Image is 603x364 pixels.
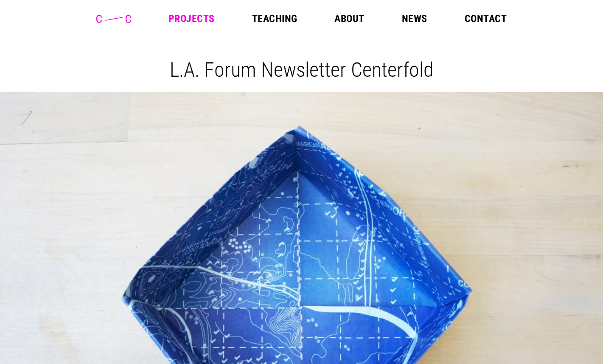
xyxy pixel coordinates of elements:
[7,58,596,82] h1: L.A. Forum Newsletter Centerfold
[252,14,297,24] a: Teaching
[168,14,507,24] nav: Main Menu
[402,14,427,24] a: News
[465,14,507,24] a: Contact
[334,14,364,24] a: About
[168,14,215,24] a: Projects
